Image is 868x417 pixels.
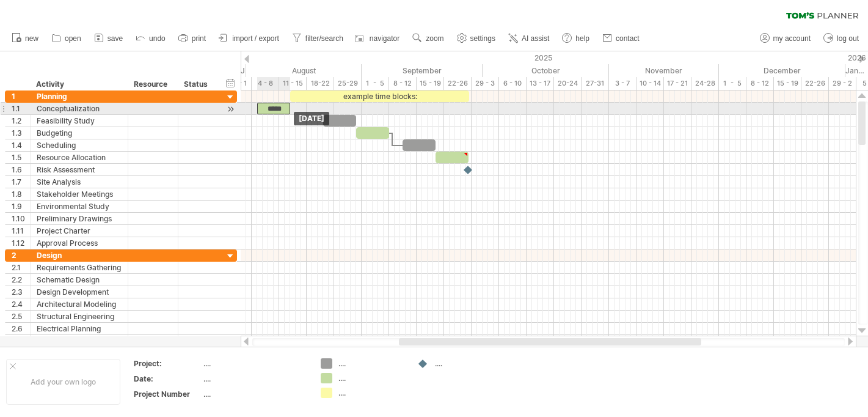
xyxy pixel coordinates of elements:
a: navigator [353,31,403,46]
div: .... [203,389,306,399]
div: 2.5 [12,311,30,322]
a: help [559,31,593,46]
div: 2.6 [12,323,30,334]
div: 8 - 12 [389,77,417,90]
div: .... [338,373,405,383]
div: .... [435,358,501,369]
a: new [9,31,42,46]
span: navigator [370,34,399,43]
div: 1.10 [12,213,30,224]
div: 1 [12,90,30,102]
div: .... [338,358,405,369]
span: my account [773,34,811,43]
span: settings [470,34,495,43]
div: 2.3 [12,286,30,298]
div: 8 - 12 [746,77,774,90]
div: Project Number [134,389,201,399]
div: Preliminary Drawings [37,213,122,224]
div: Environmental Study [37,201,122,212]
div: 22-26 [444,77,472,90]
a: save [91,31,126,46]
div: 6 - 10 [499,77,527,90]
div: 24-28 [691,77,719,90]
span: new [25,34,38,43]
div: .... [203,374,306,384]
a: my account [757,31,814,46]
div: 15 - 19 [417,77,444,90]
a: settings [454,31,499,46]
span: print [192,34,206,43]
div: 22-26 [801,77,829,90]
div: Schematic Design [37,274,122,286]
div: 2.4 [12,298,30,310]
div: Budgeting [37,127,122,139]
div: Requirements Gathering [37,262,122,273]
span: AI assist [522,34,549,43]
div: 2.1 [12,262,30,273]
div: Resource [134,78,171,90]
span: import / export [232,34,279,43]
div: 1.1 [12,103,30,114]
span: open [65,34,81,43]
div: Risk Assessment [37,164,122,175]
div: 1.9 [12,201,30,212]
div: [DATE] [294,112,329,125]
div: 1 - 5 [362,77,389,90]
div: Conceptualization [37,103,122,114]
div: November 2025 [609,64,719,77]
a: import / export [216,31,283,46]
div: Planning [37,90,122,102]
div: Site Analysis [37,176,122,188]
div: Add your own logo [6,359,120,405]
div: 1.11 [12,225,30,237]
a: undo [133,31,169,46]
div: 1.12 [12,237,30,249]
div: Structural Engineering [37,311,122,322]
a: log out [820,31,863,46]
div: 29 - 2 [829,77,856,90]
div: 1.5 [12,152,30,163]
div: 29 - 3 [472,77,499,90]
div: 1.4 [12,139,30,151]
div: Date: [134,374,201,384]
div: Design Development [37,286,122,298]
div: 27-31 [582,77,609,90]
span: filter/search [305,34,343,43]
div: 4 - 8 [252,77,279,90]
div: September 2025 [362,64,483,77]
div: Approval Process [37,237,122,249]
div: Feasibility Study [37,115,122,127]
div: 25-29 [334,77,362,90]
div: Resource Allocation [37,152,122,163]
div: 3 - 7 [609,77,636,90]
div: October 2025 [483,64,609,77]
span: help [575,34,589,43]
div: December 2025 [719,64,845,77]
span: undo [149,34,166,43]
div: Stakeholder Meetings [37,188,122,200]
div: .... [338,388,405,398]
div: 1.2 [12,115,30,127]
div: Project Charter [37,225,122,237]
div: 15 - 19 [774,77,801,90]
div: Plumbing Planning [37,335,122,347]
div: Architectural Modeling [37,298,122,310]
div: .... [203,358,306,369]
div: Electrical Planning [37,323,122,334]
div: August 2025 [246,64,362,77]
div: Activity [36,78,121,90]
div: 1 - 5 [719,77,746,90]
div: 2 [12,249,30,261]
div: Scheduling [37,139,122,151]
div: 2.2 [12,274,30,286]
a: contact [599,31,643,46]
a: open [48,31,85,46]
div: 1.3 [12,127,30,139]
span: log out [837,34,859,43]
div: 11 - 15 [279,77,307,90]
div: scroll to activity [225,103,236,116]
a: AI assist [505,31,553,46]
div: 1.7 [12,176,30,188]
div: 10 - 14 [636,77,664,90]
a: print [175,31,210,46]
